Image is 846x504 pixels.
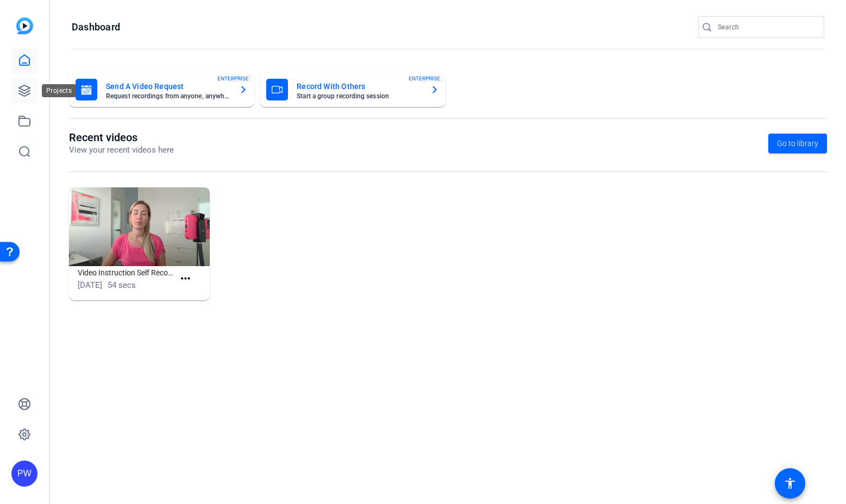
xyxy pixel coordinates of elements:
p: View your recent videos here [69,144,174,156]
mat-card-subtitle: Start a group recording session [297,93,421,99]
h1: Recent videos [69,131,174,144]
span: [DATE] [78,280,102,290]
mat-icon: more_horiz [179,272,192,286]
mat-card-title: Send A Video Request [106,80,230,93]
h1: Dashboard [72,21,120,34]
span: ENTERPRISE [409,74,440,83]
mat-card-title: Record With Others [297,80,421,93]
img: blue-gradient.svg [16,17,33,34]
div: PW [11,461,37,487]
span: Go to library [777,138,818,149]
div: Projects [42,84,76,97]
button: Send A Video RequestRequest recordings from anyone, anywhereENTERPRISE [69,72,254,107]
img: Video Instruction Self Recording [69,187,210,267]
a: Go to library [768,134,827,153]
span: ENTERPRISE [217,74,249,83]
h1: Video Instruction Self Recording [78,266,174,279]
span: 54 secs [108,280,136,290]
mat-icon: accessibility [784,477,797,490]
input: Search [718,21,816,34]
button: Record With OthersStart a group recording sessionENTERPRISE [260,72,445,107]
mat-card-subtitle: Request recordings from anyone, anywhere [106,93,230,99]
